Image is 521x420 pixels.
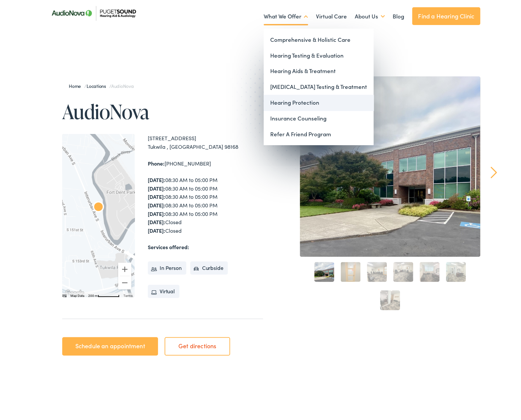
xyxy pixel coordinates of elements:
span: / / [69,81,134,87]
strong: Services offered: [148,241,189,249]
a: Comprehensive & Holistic Care [264,30,374,46]
span: 200 m [88,292,98,296]
a: Refer A Friend Program [264,124,374,140]
button: Map Scale: 200 m per 62 pixels [86,291,121,295]
a: Virtual Care [316,2,347,27]
a: Schedule an appointment [62,335,158,354]
button: Zoom in [118,261,131,274]
h1: AudioNova [62,99,263,120]
a: 7 [380,288,400,308]
div: 08:30 AM to 05:00 PM 08:30 AM to 05:00 PM 08:30 AM to 05:00 PM 08:30 AM to 05:00 PM 08:30 AM to 0... [148,174,263,233]
strong: Phone: [148,158,165,165]
li: Curbside [190,259,228,273]
a: 2 [341,260,360,280]
a: Insurance Counseling [264,109,374,124]
strong: [DATE]: [148,191,165,198]
a: 6 [446,260,466,280]
a: Next [491,165,497,176]
a: Blog [393,2,404,27]
div: [PHONE_NUMBER] [148,157,263,166]
div: [STREET_ADDRESS] Tukwila , [GEOGRAPHIC_DATA] 98168 [148,132,263,149]
a: Find a Hearing Clinic [412,5,480,23]
button: Map Data [70,292,84,296]
a: 4 [393,260,413,280]
a: Locations [87,81,109,87]
a: 1 [314,260,334,280]
a: 3 [367,260,387,280]
li: In Person [148,259,186,273]
strong: [DATE]: [148,225,165,232]
a: Hearing Testing & Evaluation [264,46,374,62]
strong: [DATE]: [148,208,165,215]
a: 5 [420,260,439,280]
a: Terms (opens in new tab) [123,292,133,296]
strong: [DATE]: [148,216,165,223]
a: Open this area in Google Maps (opens a new window) [64,287,86,295]
img: Google [64,287,86,295]
button: Keyboard shortcuts [62,292,66,296]
a: Hearing Protection [264,93,374,109]
strong: [DATE]: [148,183,165,190]
a: [MEDICAL_DATA] Testing & Treatment [264,77,374,93]
a: Get directions [165,335,230,354]
a: Hearing Aids & Treatment [264,61,374,77]
div: AudioNova [91,198,106,214]
a: What We Offer [264,2,308,27]
a: About Us [355,2,385,27]
strong: [DATE]: [148,174,165,181]
span: AudioNova [111,81,134,87]
li: Virtual [148,283,179,296]
a: Home [69,81,84,87]
button: Zoom out [118,274,131,287]
strong: [DATE]: [148,199,165,207]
